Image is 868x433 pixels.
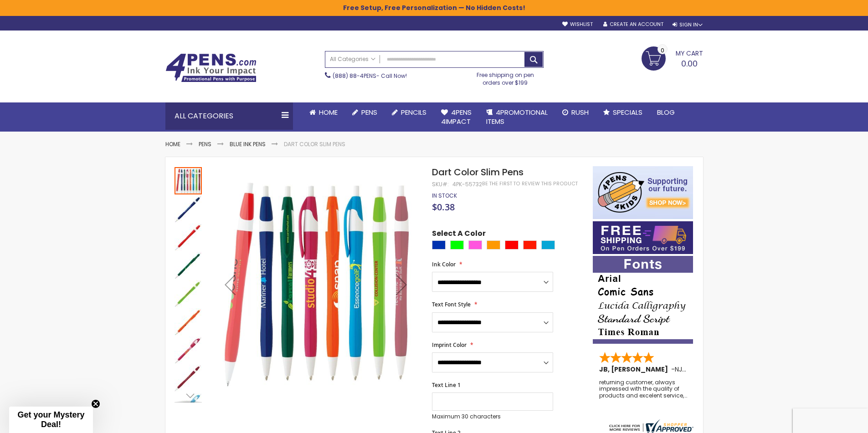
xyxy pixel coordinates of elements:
[599,365,671,374] span: JB, [PERSON_NAME]
[175,364,203,392] div: Dart Color Slim Pens
[657,107,675,117] span: Blog
[175,308,202,336] img: Dart Color Slim Pens
[230,140,266,148] a: Blue ink Pens
[345,102,385,122] a: Pens
[165,140,180,148] a: Home
[165,53,257,82] img: 4Pens Custom Pens and Promotional Products
[562,21,593,28] a: Wishlist
[175,279,203,307] div: Dart Color Slim Pens
[401,107,426,117] span: Pencils
[482,180,578,187] a: Be the first to review this product
[487,240,500,250] div: Orange
[432,180,449,188] strong: SKU
[432,201,455,213] span: $0.38
[175,365,202,392] img: Dart Color Slim Pens
[175,166,203,194] div: Dart Color Slim Pens
[175,389,202,402] div: Next
[199,140,211,148] a: Pens
[479,102,555,132] a: 4PROMOTIONALITEMS
[175,223,203,251] div: Dart Color Slim Pens
[432,413,553,420] p: Maximum 30 characters
[450,240,464,250] div: Lime Green
[599,379,688,399] div: returning customer, always impressed with the quality of products and excelent service, will retu...
[486,107,548,126] span: 4PROMOTIONAL ITEMS
[596,102,650,122] a: Specials
[385,102,434,122] a: Pencils
[302,102,345,122] a: Home
[175,224,202,251] img: Dart Color Slim Pens
[284,141,345,148] li: Dart Color Slim Pens
[333,72,407,80] span: - Call Now!
[432,341,467,349] span: Imprint Color
[452,181,482,188] div: 4pk-55732
[432,229,486,241] span: Select A Color
[175,336,203,364] div: Dart Color Slim Pens
[541,240,555,250] div: Turquoise
[383,166,420,402] div: Next
[523,240,537,250] div: Bright Red
[175,280,202,307] img: Dart Color Slim Pens
[671,365,750,374] span: - ,
[9,407,93,433] div: Get your Mystery Deal!Close teaser
[319,107,338,117] span: Home
[361,107,377,117] span: Pens
[593,256,693,344] img: font-personalization-examples
[91,399,100,408] button: Close teaser
[505,240,519,250] div: Red
[432,301,471,308] span: Text Font Style
[681,58,698,69] span: 0.00
[432,240,446,250] div: Blue
[467,68,544,86] div: Free shipping on pen orders over $199
[613,107,642,117] span: Specials
[650,102,682,122] a: Blog
[175,194,203,223] div: Dart Color Slim Pens
[675,365,686,374] span: NJ
[325,51,380,66] a: All Categories
[661,46,664,55] span: 0
[432,260,456,268] span: Ink Color
[593,221,693,254] img: Free shipping on orders over $199
[555,102,596,122] a: Rush
[17,410,84,429] span: Get your Mystery Deal!
[432,192,457,199] span: In stock
[432,192,457,199] div: Availability
[793,408,868,433] iframe: Google Customer Reviews
[175,252,202,279] img: Dart Color Slim Pens
[333,72,376,80] a: (888) 88-4PENS
[175,307,203,336] div: Dart Color Slim Pens
[175,251,203,279] div: Dart Color Slim Pens
[434,102,479,132] a: 4Pens4impact
[175,336,202,364] img: Dart Color Slim Pens
[330,56,375,63] span: All Categories
[212,166,248,402] div: Previous
[593,166,693,219] img: 4pens 4 kids
[571,107,589,117] span: Rush
[165,102,293,130] div: All Categories
[175,195,202,223] img: Dart Color Slim Pens
[432,381,461,389] span: Text Line 1
[212,179,420,387] img: Dart Color Slim Pens
[432,166,524,178] span: Dart Color Slim Pens
[642,46,703,69] a: 0.00 0
[673,21,703,28] div: Sign In
[441,107,472,126] span: 4Pens 4impact
[603,21,663,28] a: Create an Account
[468,240,482,250] div: Pink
